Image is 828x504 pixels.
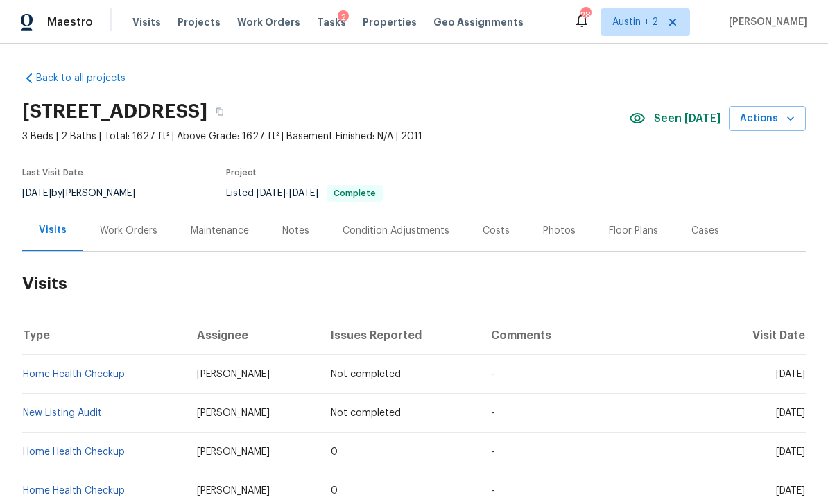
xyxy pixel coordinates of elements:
[197,370,270,379] span: [PERSON_NAME]
[729,106,806,132] button: Actions
[609,224,658,238] div: Floor Plans
[331,408,401,418] span: Not completed
[22,71,155,85] a: Back to all projects
[491,486,494,496] span: -
[776,447,805,457] span: [DATE]
[257,189,318,198] span: -
[22,316,186,355] th: Type
[491,447,494,457] span: -
[22,189,51,198] span: [DATE]
[480,316,715,355] th: Comments
[483,224,510,238] div: Costs
[132,15,161,29] span: Visits
[22,130,629,144] span: 3 Beds | 2 Baths | Total: 1627 ft² | Above Grade: 1627 ft² | Basement Finished: N/A | 2011
[723,15,807,29] span: [PERSON_NAME]
[186,316,320,355] th: Assignee
[23,486,125,496] a: Home Health Checkup
[39,223,67,237] div: Visits
[331,447,338,457] span: 0
[776,486,805,496] span: [DATE]
[237,15,300,29] span: Work Orders
[23,447,125,457] a: Home Health Checkup
[22,105,207,119] h2: [STREET_ADDRESS]
[543,224,576,238] div: Photos
[317,17,346,27] span: Tasks
[612,15,658,29] span: Austin + 2
[654,112,721,125] span: Seen [DATE]
[22,168,83,177] span: Last Visit Date
[23,370,125,379] a: Home Health Checkup
[22,185,152,202] div: by [PERSON_NAME]
[47,15,93,29] span: Maestro
[257,189,286,198] span: [DATE]
[740,110,795,128] span: Actions
[331,486,338,496] span: 0
[207,99,232,124] button: Copy Address
[491,408,494,418] span: -
[191,224,249,238] div: Maintenance
[328,189,381,198] span: Complete
[580,8,590,22] div: 28
[433,15,524,29] span: Geo Assignments
[226,168,257,177] span: Project
[363,15,417,29] span: Properties
[343,224,449,238] div: Condition Adjustments
[331,370,401,379] span: Not completed
[100,224,157,238] div: Work Orders
[776,408,805,418] span: [DATE]
[715,316,806,355] th: Visit Date
[197,447,270,457] span: [PERSON_NAME]
[320,316,479,355] th: Issues Reported
[23,408,102,418] a: New Listing Audit
[197,486,270,496] span: [PERSON_NAME]
[22,252,806,316] h2: Visits
[776,370,805,379] span: [DATE]
[289,189,318,198] span: [DATE]
[491,370,494,379] span: -
[691,224,719,238] div: Cases
[197,408,270,418] span: [PERSON_NAME]
[226,189,383,198] span: Listed
[282,224,309,238] div: Notes
[178,15,221,29] span: Projects
[338,10,349,24] div: 2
